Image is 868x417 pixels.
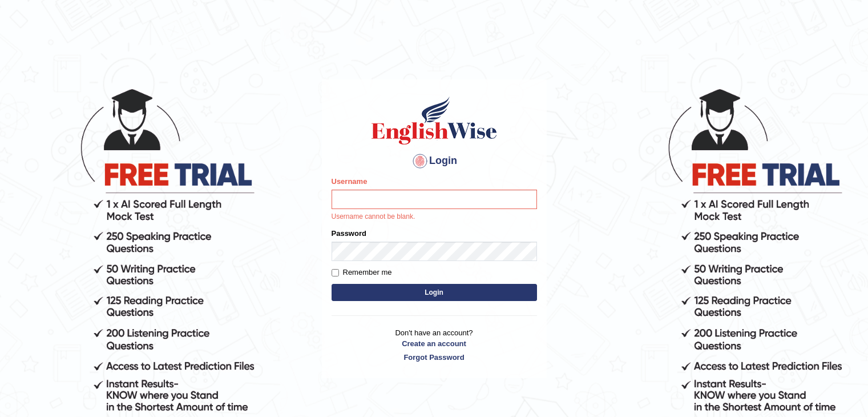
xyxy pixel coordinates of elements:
[332,327,537,363] p: Don't have an account?
[332,338,537,349] a: Create an account
[332,267,392,278] label: Remember me
[332,228,366,239] label: Password
[332,269,339,276] input: Remember me
[332,352,537,363] a: Forgot Password
[332,212,537,222] p: Username cannot be blank.
[332,284,537,301] button: Login
[332,152,537,170] h4: Login
[369,95,499,146] img: Logo of English Wise sign in for intelligent practice with AI
[332,176,368,187] label: Username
